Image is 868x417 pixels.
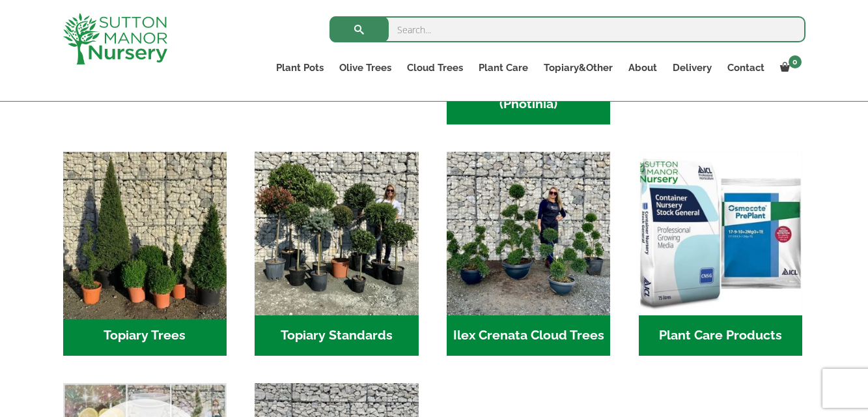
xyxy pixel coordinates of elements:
a: Visit product category Topiary Trees [63,152,227,356]
a: About [621,59,665,77]
h2: Topiary Trees [63,315,227,356]
a: Cloud Trees [399,59,471,77]
img: Home - food and soil [639,152,802,315]
a: Visit product category Topiary Standards [255,152,418,356]
input: Search... [329,16,805,42]
img: Home - IMG 5223 [255,152,418,315]
a: Plant Pots [268,59,331,77]
img: logo [63,13,167,65]
a: Delivery [665,59,720,77]
h2: Topiary Standards [255,315,418,356]
h2: Plant Care Products [639,315,802,356]
img: Home - C8EC7518 C483 4BAA AA61 3CAAB1A4C7C4 1 201 a [59,148,231,320]
span: 0 [789,55,802,68]
a: Topiary&Other [536,59,621,77]
a: 0 [772,59,805,77]
a: Plant Care [471,59,536,77]
a: Visit product category Ilex Crenata Cloud Trees [447,152,610,356]
a: Contact [720,59,772,77]
a: Visit product category Plant Care Products [639,152,802,356]
a: Olive Trees [331,59,399,77]
h2: Ilex Crenata Cloud Trees [447,315,610,356]
img: Home - 9CE163CB 973F 4905 8AD5 A9A890F87D43 [447,152,610,315]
